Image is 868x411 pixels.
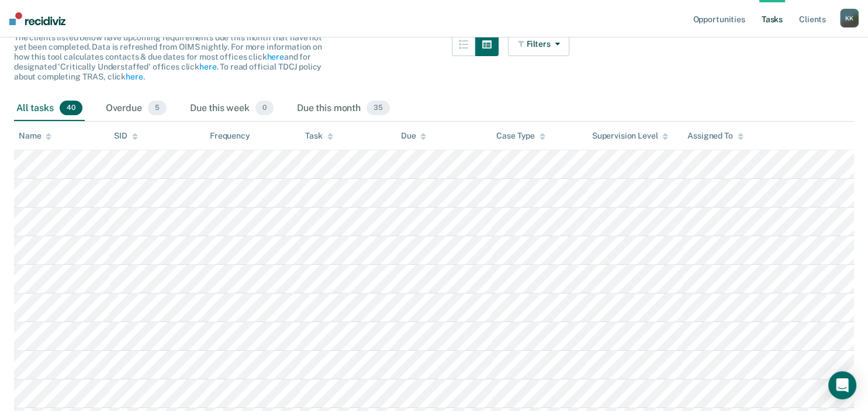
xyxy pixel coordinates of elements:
[19,131,51,141] div: Name
[103,96,169,122] div: Overdue5
[255,101,274,116] span: 0
[840,9,859,27] button: KK
[210,131,250,141] div: Frequency
[305,131,333,141] div: Task
[840,9,859,27] div: K K
[508,33,570,56] button: Filters
[188,96,276,122] div: Due this week0
[267,52,283,61] a: here
[401,131,427,141] div: Due
[496,131,545,141] div: Case Type
[60,101,82,116] span: 40
[828,371,856,399] div: Open Intercom Messenger
[592,131,669,141] div: Supervision Level
[148,101,167,116] span: 5
[199,62,216,71] a: here
[114,131,138,141] div: SID
[14,33,322,81] span: The clients listed below have upcoming requirements due this month that have not yet been complet...
[9,12,65,25] img: Recidiviz
[295,96,392,122] div: Due this month35
[14,96,85,122] div: All tasks40
[126,72,143,81] a: here
[366,101,390,116] span: 35
[687,131,743,141] div: Assigned To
